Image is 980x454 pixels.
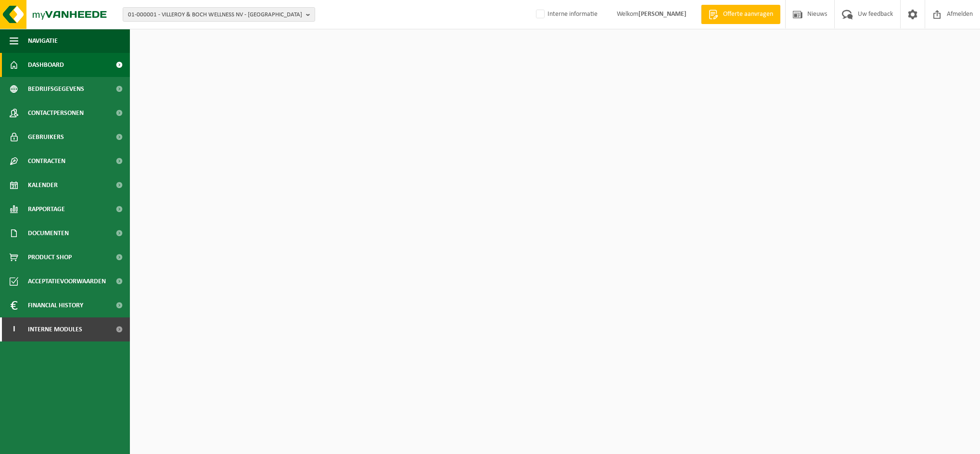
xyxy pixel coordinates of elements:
span: 01-000001 - VILLEROY & BOCH WELLNESS NV - [GEOGRAPHIC_DATA] [128,8,302,22]
span: Rapportage [28,197,65,221]
span: Acceptatievoorwaarden [28,269,106,293]
label: Interne informatie [534,7,598,22]
span: Financial History [28,293,83,317]
button: 01-000001 - VILLEROY & BOCH WELLNESS NV - [GEOGRAPHIC_DATA] [123,7,315,22]
span: Dashboard [28,53,64,77]
strong: [PERSON_NAME] [638,11,687,18]
span: Kalender [28,173,58,197]
span: Product Shop [28,245,72,269]
span: Documenten [28,221,69,245]
span: Offerte aanvragen [721,10,776,19]
span: I [10,317,18,341]
span: Contracten [28,149,65,173]
span: Bedrijfsgegevens [28,77,84,101]
span: Navigatie [28,29,58,53]
span: Interne modules [28,317,82,341]
span: Gebruikers [28,125,64,149]
a: Offerte aanvragen [701,5,780,24]
span: Contactpersonen [28,101,84,125]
